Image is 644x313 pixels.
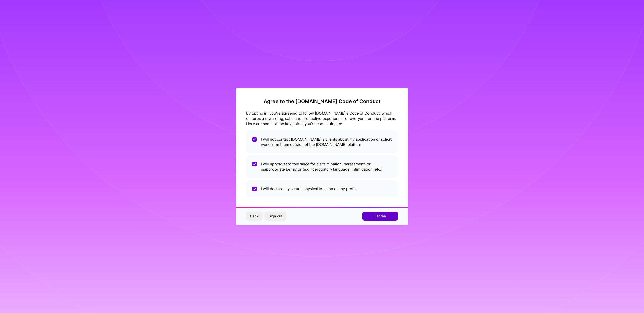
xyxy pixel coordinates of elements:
li: I will not contact [DOMAIN_NAME]'s clients about my application or solicit work from them outside... [246,130,398,153]
h2: Agree to the [DOMAIN_NAME] Code of Conduct [246,98,398,104]
span: Sign out [269,214,282,219]
li: I will declare my actual, physical location on my profile. [246,180,398,197]
span: I agree [374,214,386,219]
span: Back [250,214,259,219]
div: By opting in, you're agreeing to follow [DOMAIN_NAME]'s Code of Conduct, which ensures a rewardin... [246,110,398,126]
li: I will uphold zero tolerance for discrimination, harassment, or inappropriate behavior (e.g., der... [246,155,398,178]
button: Sign out [265,212,286,221]
button: Back [246,212,263,221]
button: I agree [362,212,398,221]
